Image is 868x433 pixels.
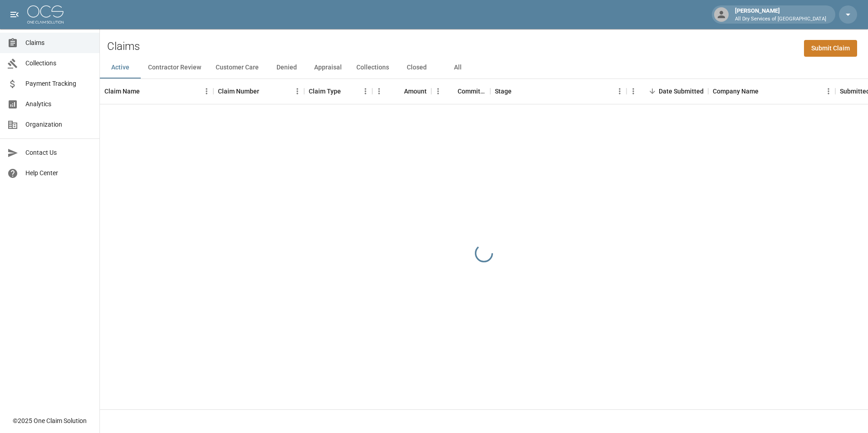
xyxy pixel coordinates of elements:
[431,79,490,104] div: Committed Amount
[445,85,458,98] button: Sort
[458,79,486,104] div: Committed Amount
[372,84,386,98] button: Menu
[626,84,640,98] button: Menu
[218,79,259,104] div: Claim Number
[13,416,87,425] div: © 2025 One Claim Solution
[104,79,140,104] div: Claim Name
[309,79,341,104] div: Claim Type
[208,57,266,79] button: Customer Care
[200,84,213,98] button: Menu
[259,85,272,98] button: Sort
[25,120,92,129] span: Organization
[100,57,141,79] button: Active
[404,79,427,104] div: Amount
[349,57,396,79] button: Collections
[512,85,524,98] button: Sort
[27,5,64,24] img: ocs-logo-white-transparent.png
[372,79,431,104] div: Amount
[141,57,208,79] button: Contractor Review
[100,57,868,79] div: dynamic tabs
[396,57,437,79] button: Closed
[804,40,857,57] a: Submit Claim
[659,79,704,104] div: Date Submitted
[25,79,92,89] span: Payment Tracking
[307,57,349,79] button: Appraisal
[646,85,659,98] button: Sort
[391,85,404,98] button: Sort
[708,79,835,104] div: Company Name
[25,99,92,109] span: Analytics
[140,85,153,98] button: Sort
[495,79,512,104] div: Stage
[107,40,140,53] h2: Claims
[626,79,708,104] div: Date Submitted
[304,79,372,104] div: Claim Type
[613,84,626,98] button: Menu
[213,79,304,104] div: Claim Number
[735,15,826,23] p: All Dry Services of [GEOGRAPHIC_DATA]
[713,79,759,104] div: Company Name
[759,85,771,98] button: Sort
[5,5,24,24] button: open drawer
[431,84,445,98] button: Menu
[266,57,307,79] button: Denied
[490,79,626,104] div: Stage
[359,84,372,98] button: Menu
[291,84,304,98] button: Menu
[437,57,478,79] button: All
[731,6,830,23] div: [PERSON_NAME]
[25,59,92,68] span: Collections
[25,168,92,178] span: Help Center
[25,148,92,157] span: Contact Us
[100,79,213,104] div: Claim Name
[341,85,354,98] button: Sort
[25,38,92,48] span: Claims
[822,84,835,98] button: Menu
